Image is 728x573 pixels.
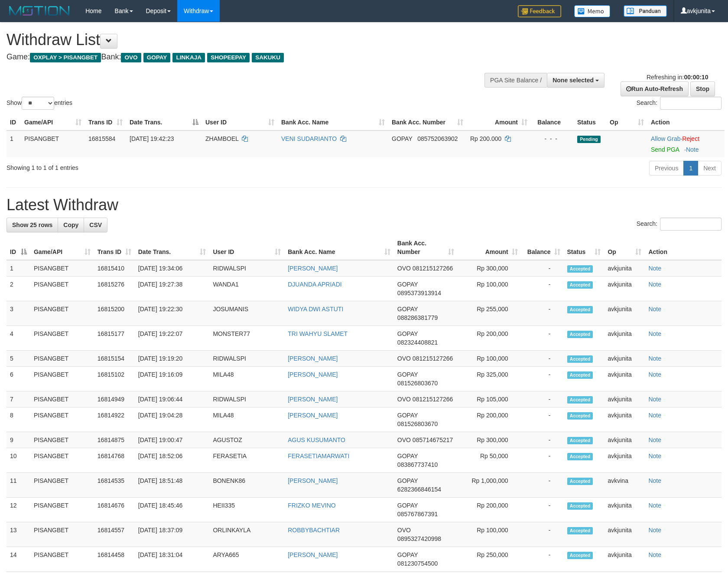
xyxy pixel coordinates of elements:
[30,277,94,301] td: PISANGBET
[564,235,604,260] th: Status: activate to sort column ascending
[94,473,135,498] td: 16814535
[458,301,521,326] td: Rp 255,000
[288,265,338,272] a: [PERSON_NAME]
[94,277,135,301] td: 16815276
[397,314,438,321] span: Copy 088286381779 to clipboard
[534,134,570,143] div: - - -
[567,331,593,338] span: Accepted
[567,306,593,313] span: Accepted
[6,4,72,17] img: MOTION_logo.png
[135,277,210,301] td: [DATE] 19:27:38
[6,448,30,473] td: 10
[135,522,210,547] td: [DATE] 18:37:09
[604,498,645,522] td: avkjunita
[567,502,593,510] span: Accepted
[126,114,202,130] th: Date Trans.: activate to sort column descending
[397,527,411,534] span: OVO
[649,161,684,176] a: Previous
[567,527,593,534] span: Accepted
[209,448,284,473] td: FERASETIA
[397,560,438,567] span: Copy 081230754500 to clipboard
[6,432,30,448] td: 9
[574,5,611,17] img: Button%20Memo.svg
[135,351,210,367] td: [DATE] 19:19:20
[94,522,135,547] td: 16814557
[458,522,521,547] td: Rp 100,000
[521,367,564,391] td: -
[604,448,645,473] td: avkjunita
[94,260,135,277] td: 16815410
[567,265,593,273] span: Accepted
[30,53,101,62] span: OXPLAY > PISANGBET
[397,281,418,288] span: GOPAY
[135,235,210,260] th: Date Trans.: activate to sort column ascending
[388,114,467,130] th: Bank Acc. Number: activate to sort column ascending
[6,260,30,277] td: 1
[6,351,30,367] td: 5
[6,160,297,172] div: Showing 1 to 1 of 1 entries
[209,391,284,407] td: RIDWALSPI
[458,367,521,391] td: Rp 325,000
[205,135,239,142] span: ZHAMBOEL
[135,448,210,473] td: [DATE] 18:52:06
[209,473,284,498] td: BONENK86
[648,551,661,558] a: Note
[58,218,84,232] a: Copy
[604,547,645,572] td: avkjunita
[567,355,593,363] span: Accepted
[397,420,438,427] span: Copy 081526803670 to clipboard
[30,301,94,326] td: PISANGBET
[281,135,337,142] a: VENI SUDARIANTO
[521,407,564,432] td: -
[288,551,338,558] a: [PERSON_NAME]
[458,326,521,351] td: Rp 200,000
[684,74,708,81] strong: 00:00:10
[209,351,284,367] td: RIDWALSPI
[85,114,126,130] th: Trans ID: activate to sort column ascending
[606,114,647,130] th: Op: activate to sort column ascending
[94,547,135,572] td: 16814458
[397,265,411,272] span: OVO
[521,326,564,351] td: -
[574,114,606,130] th: Status
[6,196,721,214] h1: Latest Withdraw
[135,301,210,326] td: [DATE] 19:22:30
[648,371,661,378] a: Note
[30,473,94,498] td: PISANGBET
[21,114,85,130] th: Game/API: activate to sort column ascending
[202,114,278,130] th: User ID: activate to sort column ascending
[458,448,521,473] td: Rp 50,000
[130,135,174,142] span: [DATE] 19:42:23
[682,135,699,142] a: Reject
[521,448,564,473] td: -
[648,330,661,337] a: Note
[6,367,30,391] td: 6
[648,502,661,509] a: Note
[84,218,107,232] a: CSV
[660,97,721,110] input: Search:
[135,498,210,522] td: [DATE] 18:45:46
[288,371,338,378] a: [PERSON_NAME]
[209,326,284,351] td: MONSTER77
[209,498,284,522] td: HEII335
[577,136,601,143] span: Pending
[209,522,284,547] td: ORLINKAYLA
[458,277,521,301] td: Rp 100,000
[21,130,85,157] td: PISANGBET
[30,432,94,448] td: PISANGBET
[552,77,594,84] span: None selected
[143,53,171,62] span: GOPAY
[521,277,564,301] td: -
[88,135,115,142] span: 16815584
[94,432,135,448] td: 16814875
[288,412,338,419] a: [PERSON_NAME]
[94,351,135,367] td: 16815154
[209,277,284,301] td: WANDA1
[413,396,453,403] span: Copy 081215127266 to clipboard
[6,326,30,351] td: 4
[392,135,412,142] span: GOPAY
[6,130,21,157] td: 1
[94,326,135,351] td: 16815177
[637,97,721,110] label: Search:
[567,396,593,404] span: Accepted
